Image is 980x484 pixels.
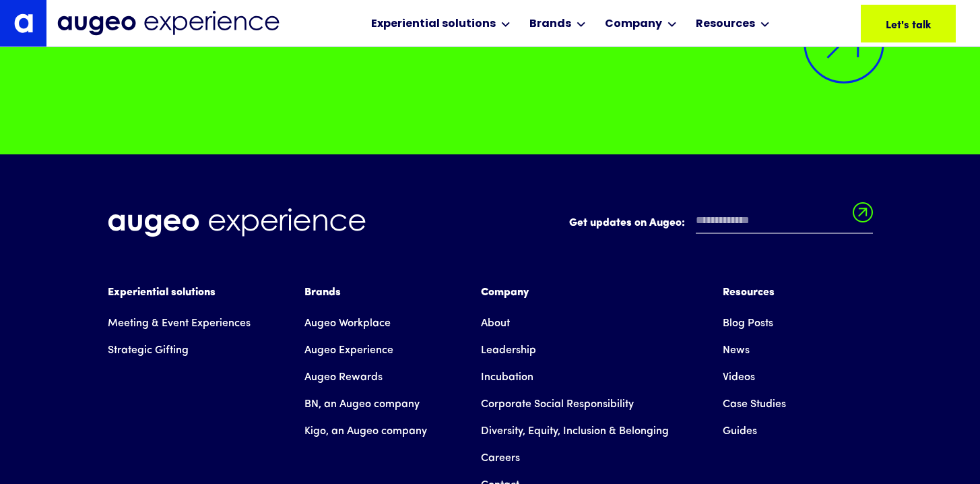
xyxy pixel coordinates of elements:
a: Blog Posts [723,310,773,337]
a: Augeo Workplace [304,310,391,337]
a: About [481,310,510,337]
a: Incubation [481,364,533,391]
input: Submit [853,202,873,231]
a: BN, an Augeo company [304,391,420,418]
img: Augeo's "a" monogram decorative logo in white. [14,13,33,32]
a: Augeo Rewards [304,364,383,391]
a: Kigo, an Augeo company [304,418,427,445]
div: Company [605,16,662,32]
div: Experiential solutions [371,16,496,32]
div: Resources [723,284,786,301]
a: Augeo Experience [304,337,393,364]
a: Leadership [481,337,536,364]
div: Company [481,284,669,301]
label: Get updates on Augeo: [569,215,685,231]
div: Brands [304,284,427,301]
a: Videos [723,364,755,391]
a: Diversity, Equity, Inclusion & Belonging [481,418,669,445]
img: Augeo Experience business unit full logo in midnight blue. [57,11,280,36]
div: Resources [696,16,755,32]
a: Meeting & Event Experiences [108,310,251,337]
a: Guides [723,418,757,445]
a: News [723,337,750,364]
img: Augeo Experience business unit full logo in white. [108,208,366,237]
div: Brands [529,16,571,32]
a: Strategic Gifting [108,337,189,364]
a: Case Studies [723,391,786,418]
a: Let's talk [861,5,956,42]
a: Careers [481,445,520,472]
div: Experiential solutions [108,284,251,301]
a: Corporate Social Responsibility [481,391,634,418]
form: Email Form [569,208,873,241]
